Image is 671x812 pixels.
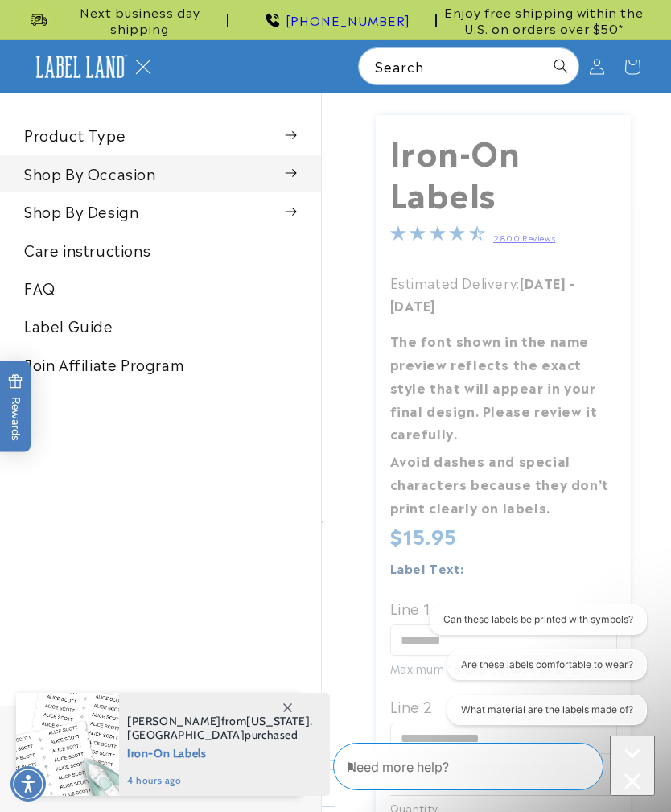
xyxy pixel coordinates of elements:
span: Rewards [8,373,23,440]
a: Label Land [24,45,135,88]
summary: Menu [126,49,161,84]
span: [PERSON_NAME] [127,714,221,728]
div: Accessibility Menu [10,766,46,802]
span: [GEOGRAPHIC_DATA] [127,728,245,742]
span: from , purchased [127,715,313,742]
span: [US_STATE] [246,714,310,728]
span: 4 hours ago [127,773,313,788]
span: Enjoy free shipping within the U.S. on orders over $50* [443,4,645,35]
iframe: Gorgias live chat conversation starters [407,604,655,740]
iframe: Gorgias Floating Chat [333,736,655,796]
span: Next business day shipping [51,4,228,35]
img: Label Land [31,52,130,82]
span: Iron-On Labels [127,742,313,762]
button: Search [543,48,578,84]
a: call 732-987-3915 [286,10,410,29]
